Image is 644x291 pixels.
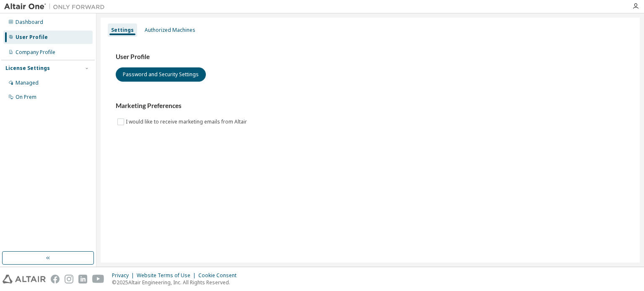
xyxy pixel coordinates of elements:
[116,102,625,110] h3: Marketing Preferences
[137,272,198,279] div: Website Terms of Use
[16,80,39,86] div: Managed
[116,53,625,61] h3: User Profile
[78,275,87,283] img: linkedin.svg
[51,275,60,283] img: facebook.svg
[111,27,134,33] div: Settings
[116,67,206,82] button: Password and Security Settings
[65,275,73,283] img: instagram.svg
[145,27,195,33] div: Authorized Machines
[3,275,46,283] img: altair_logo.svg
[92,275,104,283] img: youtube.svg
[16,34,48,41] div: User Profile
[4,3,109,11] img: Altair One
[198,272,241,279] div: Cookie Consent
[16,94,36,100] div: On Prem
[112,272,137,279] div: Privacy
[16,19,43,26] div: Dashboard
[112,279,241,286] p: © 2025 Altair Engineering, Inc. All Rights Reserved.
[126,117,249,127] label: I would like to receive marketing emails from Altair
[5,65,50,72] div: License Settings
[16,49,55,56] div: Company Profile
